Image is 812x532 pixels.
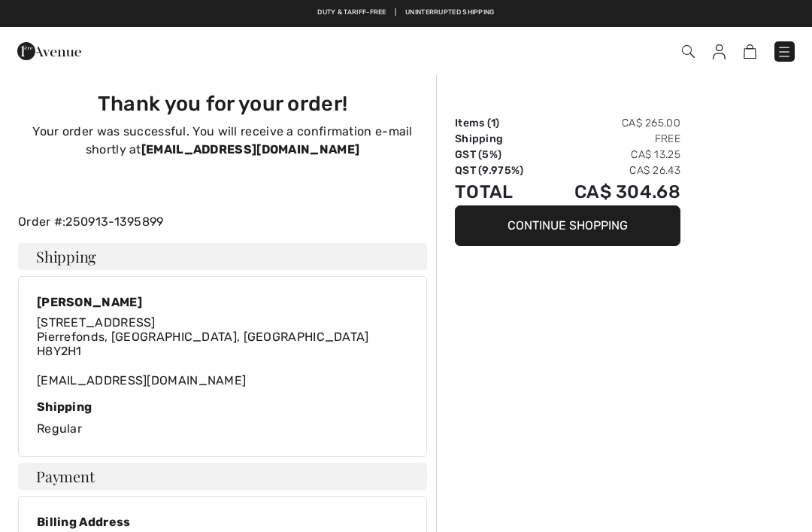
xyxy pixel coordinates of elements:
a: 1ère Avenue [17,43,81,57]
img: Shopping Bag [744,44,756,59]
div: Order #: [9,213,436,231]
h4: Payment [18,463,427,490]
td: Items ( ) [455,115,544,131]
div: Shipping [37,400,408,414]
img: 1ère Avenue [17,36,81,66]
button: Continue Shopping [455,205,680,246]
td: Total [455,178,544,205]
a: 250913-1395899 [65,214,163,229]
h3: Thank you for your order! [27,92,418,117]
td: GST (5%) [455,147,544,163]
td: QST (9.975%) [455,163,544,178]
td: CA$ 13.25 [544,147,680,163]
strong: [EMAIL_ADDRESS][DOMAIN_NAME] [141,142,359,157]
div: Regular [37,400,408,438]
img: My Info [713,44,726,59]
h4: Shipping [18,243,427,270]
div: [EMAIL_ADDRESS][DOMAIN_NAME] [37,315,369,388]
img: Search [682,45,695,58]
div: [PERSON_NAME] [37,295,369,309]
td: CA$ 265.00 [544,115,680,131]
div: Billing Address [37,515,369,529]
p: Your order was successful. You will receive a confirmation e-mail shortly at [27,123,418,159]
span: [STREET_ADDRESS] Pierrefonds, [GEOGRAPHIC_DATA], [GEOGRAPHIC_DATA] H8Y2H1 [37,315,369,358]
td: Shipping [455,131,544,147]
td: Free [544,131,680,147]
span: 1 [491,117,495,129]
img: Menu [777,44,792,59]
td: CA$ 304.68 [544,178,680,205]
td: CA$ 26.43 [544,163,680,178]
